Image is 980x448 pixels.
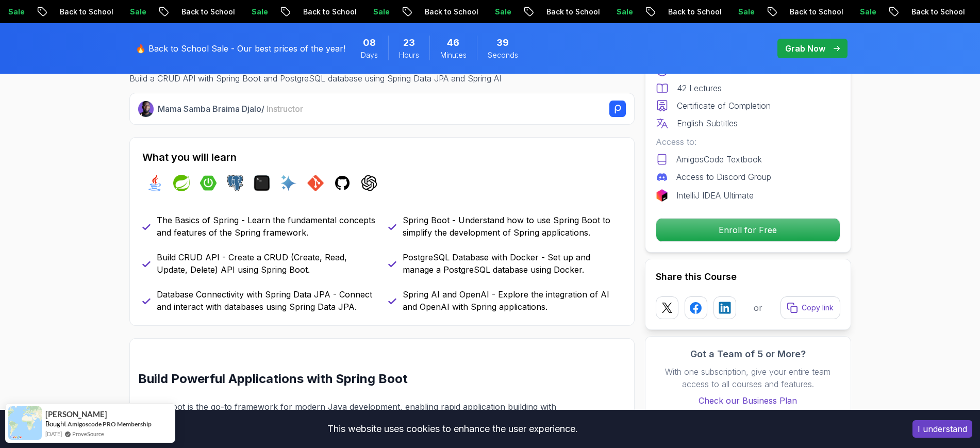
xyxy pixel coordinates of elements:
[440,50,467,60] span: Minutes
[142,150,622,164] h2: What you will learn
[280,175,297,191] img: ai logo
[227,175,243,191] img: postgres logo
[802,303,834,313] p: Copy link
[120,7,153,17] p: Sale
[415,7,485,17] p: Back to School
[656,347,840,361] h3: Got a Team of 5 or More?
[129,72,501,85] p: Build a CRUD API with Spring Boot and PostgreSQL database using Spring Data JPA and Spring AI
[656,394,840,407] a: Check our Business Plan
[677,82,722,94] p: 42 Lectures
[902,7,972,17] p: Back to School
[488,50,518,60] span: Seconds
[157,214,376,239] p: The Basics of Spring - Learn the fundamental concepts and features of the Spring framework.
[307,175,324,191] img: git logo
[658,7,728,17] p: Back to School
[254,175,270,191] img: terminal logo
[754,302,762,314] p: or
[780,7,850,17] p: Back to School
[656,218,840,242] button: Enroll for Free
[8,406,42,440] img: provesource social proof notification image
[656,219,840,241] p: Enroll for Free
[403,288,622,313] p: Spring AI and OpenAI - Explore the integration of AI and OpenAI with Spring applications.
[361,50,378,60] span: Days
[496,36,509,50] span: 39 Seconds
[676,171,771,183] p: Access to Discord Group
[785,42,825,55] p: Grab Now
[728,7,761,17] p: Sale
[293,7,363,17] p: Back to School
[677,117,738,129] p: English Subtitles
[850,7,883,17] p: Sale
[537,7,607,17] p: Back to School
[607,7,640,17] p: Sale
[677,99,771,112] p: Certificate of Completion
[45,420,67,428] span: Bought
[363,36,376,50] span: 8 Days
[334,175,351,191] img: github logo
[50,7,120,17] p: Back to School
[656,189,668,202] img: jetbrains logo
[676,189,754,202] p: IntelliJ IDEA Ultimate
[361,175,377,191] img: chatgpt logo
[157,288,376,313] p: Database Connectivity with Spring Data JPA - Connect and interact with databases using Spring Dat...
[136,42,345,55] p: 🔥 Back to School Sale - Our best prices of the year!
[267,104,303,114] span: Instructor
[399,50,419,60] span: Hours
[403,251,622,276] p: PostgreSQL Database with Docker - Set up and manage a PostgreSQL database using Docker.
[158,103,303,115] p: Mama Samba Braima Djalo /
[68,420,152,428] a: Amigoscode PRO Membership
[138,371,577,387] h2: Build Powerful Applications with Spring Boot
[656,366,840,390] p: With one subscription, give your entire team access to all courses and features.
[146,175,163,191] img: java logo
[780,296,840,319] button: Copy link
[172,7,242,17] p: Back to School
[676,153,762,165] p: AmigosCode Textbook
[157,251,376,276] p: Build CRUD API - Create a CRUD (Create, Read, Update, Delete) API using Spring Boot.
[138,101,154,117] img: Nelson Djalo
[138,400,577,443] p: Spring Boot is the go-to framework for modern Java development, enabling rapid application buildi...
[447,36,459,50] span: 46 Minutes
[403,214,622,239] p: Spring Boot - Understand how to use Spring Boot to simplify the development of Spring applications.
[363,7,396,17] p: Sale
[200,175,217,191] img: spring-boot logo
[656,270,840,284] h2: Share this Course
[485,7,518,17] p: Sale
[912,420,972,438] button: Accept cookies
[45,429,62,438] span: [DATE]
[8,418,897,440] div: This website uses cookies to enhance the user experience.
[242,7,275,17] p: Sale
[173,175,190,191] img: spring logo
[72,429,104,438] a: ProveSource
[45,410,107,419] span: [PERSON_NAME]
[656,136,840,148] p: Access to:
[403,36,415,50] span: 23 Hours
